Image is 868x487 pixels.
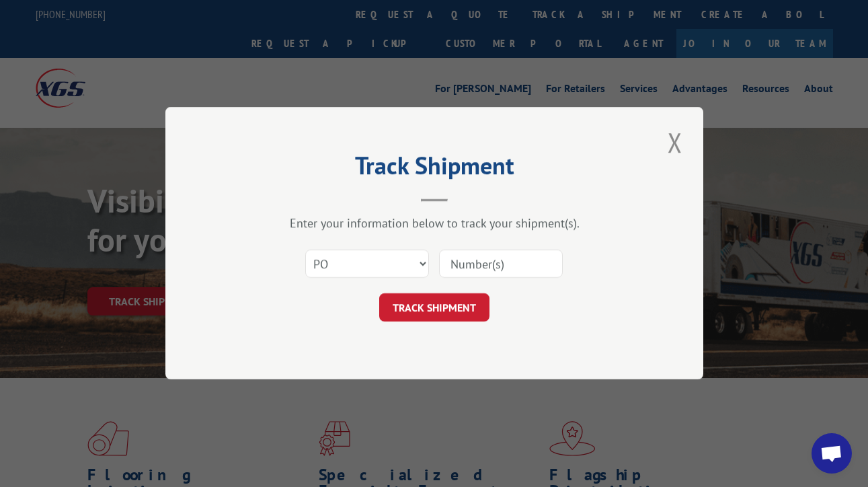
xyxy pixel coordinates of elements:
[233,156,636,182] h2: Track Shipment
[439,250,563,278] input: Number(s)
[664,124,686,161] button: Close modal
[379,294,489,322] button: TRACK SHIPMENT
[233,216,636,231] div: Enter your information below to track your shipment(s).
[812,433,852,474] a: Open chat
